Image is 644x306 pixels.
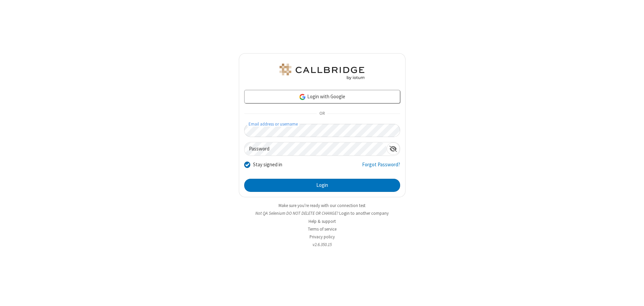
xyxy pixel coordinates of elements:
a: Forgot Password? [362,161,400,174]
span: OR [317,109,327,118]
a: Help & support [309,218,336,224]
a: Login with Google [244,90,400,103]
button: Login to another company [339,210,389,216]
div: Show password [387,142,400,155]
input: Email address or username [244,124,400,137]
a: Make sure you're ready with our connection test [279,203,365,208]
li: Not QA Selenium DO NOT DELETE OR CHANGE? [239,210,406,216]
img: QA Selenium DO NOT DELETE OR CHANGE [278,64,366,80]
input: Password [245,142,387,156]
label: Stay signed in [253,161,282,169]
a: Terms of service [308,226,336,232]
li: v2.6.350.15 [239,241,406,248]
a: Privacy policy [310,234,335,240]
img: google-icon.png [299,93,306,101]
button: Login [244,179,400,192]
